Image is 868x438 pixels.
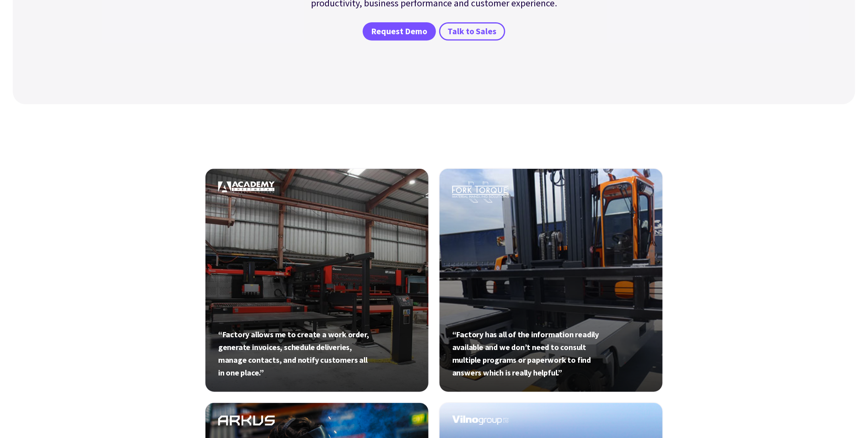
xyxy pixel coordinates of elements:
a: Talk to Sales [439,22,505,41]
span: Request Demo [371,26,427,37]
a: Request Demo [363,22,436,41]
iframe: Chat Widget [735,352,868,438]
span: Talk to Sales [448,26,497,37]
